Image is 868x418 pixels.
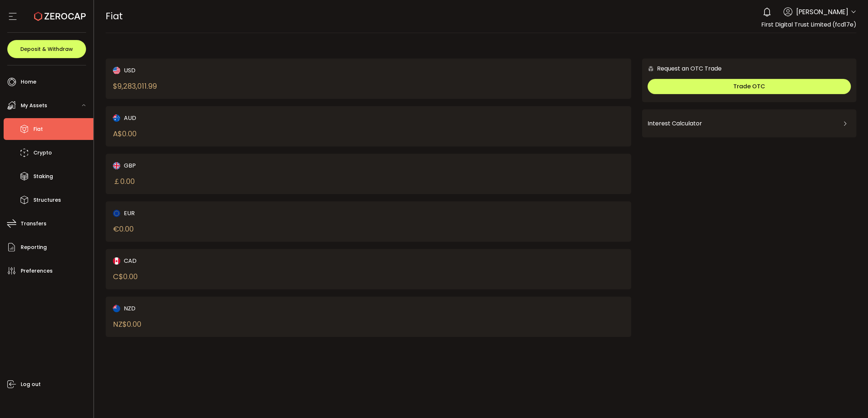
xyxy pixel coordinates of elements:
button: Trade OTC [648,79,851,94]
div: ￡ 0.00 [113,176,135,187]
div: CAD [113,256,343,265]
span: Trade OTC [733,82,765,91]
span: My Assets [21,100,47,111]
div: USD [113,66,343,75]
div: GBP [113,161,343,170]
span: Deposit & Withdraw [20,47,73,52]
div: C$ 0.00 [113,271,138,282]
span: Structures [33,195,61,205]
img: gbp_portfolio.svg [113,162,120,169]
div: Request an OTC Trade [642,64,722,73]
span: Reporting [21,242,47,253]
div: € 0.00 [113,224,134,234]
img: nzd_portfolio.svg [113,305,120,312]
div: Interest Calculator [648,115,851,132]
div: NZ$ 0.00 [113,319,141,330]
span: Home [21,77,36,87]
img: eur_portfolio.svg [113,210,120,217]
span: [PERSON_NAME] [796,7,848,17]
div: $ 9,283,011.99 [113,81,157,92]
img: aud_portfolio.svg [113,114,120,122]
span: Transfers [21,218,46,229]
div: NZD [113,304,343,313]
img: 6nGpN7MZ9FLuBP83NiajKbTRY4UzlzQtBKtCrLLspmCkSvCZHBKvY3NxgQaT5JnOQREvtQ257bXeeSTueZfAPizblJ+Fe8JwA... [648,65,654,72]
button: Deposit & Withdraw [7,40,86,58]
span: Staking [33,171,53,182]
img: cad_portfolio.svg [113,257,120,265]
span: Fiat [33,124,43,134]
div: AUD [113,113,343,122]
span: Log out [21,379,41,390]
span: First Digital Trust Limited (fcd17e) [761,20,856,29]
div: EUR [113,209,343,218]
img: usd_portfolio.svg [113,67,120,74]
span: Fiat [106,10,123,23]
div: A$ 0.00 [113,128,137,139]
iframe: Chat Widget [832,383,868,418]
span: Preferences [21,266,53,276]
span: Crypto [33,148,52,158]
